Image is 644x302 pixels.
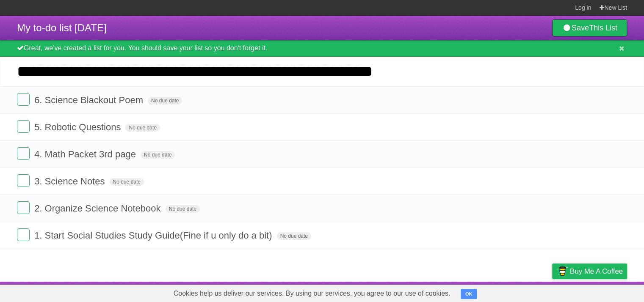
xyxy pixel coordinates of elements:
a: Developers [467,284,502,300]
span: 1. Start Social Studies Study Guide(Fine if u only do a bit) [34,230,274,241]
span: Buy me a coffee [570,264,623,279]
span: 6. Science Blackout Poem [34,95,145,105]
span: No due date [141,151,175,159]
label: Done [17,174,30,187]
span: No due date [277,232,311,240]
a: Suggest a feature [574,284,627,300]
span: No due date [166,205,200,213]
button: OK [461,289,477,299]
span: 3. Science Notes [34,176,107,187]
label: Done [17,120,30,133]
span: 2. Organize Science Notebook [34,203,163,214]
span: 5. Robotic Questions [34,122,123,132]
span: My to-do list [DATE] [17,22,107,33]
span: Cookies help us deliver our services. By using our services, you agree to our use of cookies. [165,285,459,302]
span: 4. Math Packet 3rd page [34,149,138,159]
img: Buy me a coffee [556,264,568,278]
a: Privacy [541,284,563,300]
a: Terms [512,284,531,300]
a: SaveThis List [552,19,627,36]
label: Done [17,147,30,160]
span: No due date [110,178,144,186]
a: Buy me a coffee [552,264,627,279]
span: No due date [148,97,182,104]
label: Done [17,201,30,214]
b: This List [589,24,617,32]
label: Done [17,228,30,241]
label: Done [17,93,30,106]
span: No due date [125,124,160,132]
a: About [439,284,457,300]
